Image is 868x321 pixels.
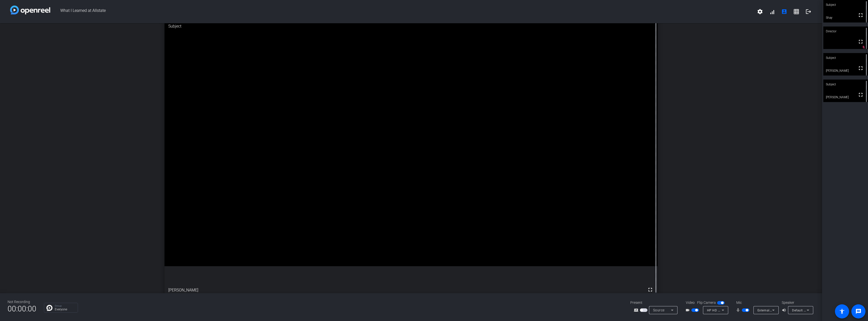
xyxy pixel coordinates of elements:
[823,27,868,36] div: Director
[823,80,868,89] div: Subject
[858,92,864,98] mat-icon: fullscreen
[8,303,36,315] span: 00:00:00
[165,19,658,33] div: Subject
[858,39,864,45] mat-icon: fullscreen
[686,300,695,305] span: Video
[858,12,864,18] mat-icon: fullscreen
[630,300,681,305] div: Present
[782,300,812,305] div: Speaker
[634,307,640,313] mat-icon: screen_share_outline
[736,307,742,313] mat-icon: mic_none
[792,308,855,312] span: Default - Headphones (2- Realtek(R) Audio)
[50,6,754,18] span: What I Learned at Allstate
[653,308,665,312] span: Source
[46,305,52,311] img: Chat Icon
[823,53,868,63] div: Subject
[855,308,861,314] mat-icon: message
[858,65,864,71] mat-icon: fullscreen
[839,308,845,314] mat-icon: accessibility
[707,308,748,312] span: HP HD Camera (30c9:0044)
[782,307,788,313] mat-icon: volume_up
[757,9,763,15] mat-icon: settings
[685,307,691,313] mat-icon: videocam_outline
[781,9,787,15] mat-icon: account_box
[757,308,819,312] span: External Microphone (2- Realtek(R) Audio)
[697,300,716,305] span: Flip Camera
[8,299,36,305] div: Not Recording
[55,308,75,311] p: Everyone
[647,287,653,293] mat-icon: fullscreen
[805,9,811,15] mat-icon: logout
[793,9,799,15] mat-icon: grid_on
[731,300,782,305] div: Mic
[766,6,778,18] button: signal_cellular_alt
[55,305,75,307] p: Group
[10,6,50,14] img: white-gradient.svg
